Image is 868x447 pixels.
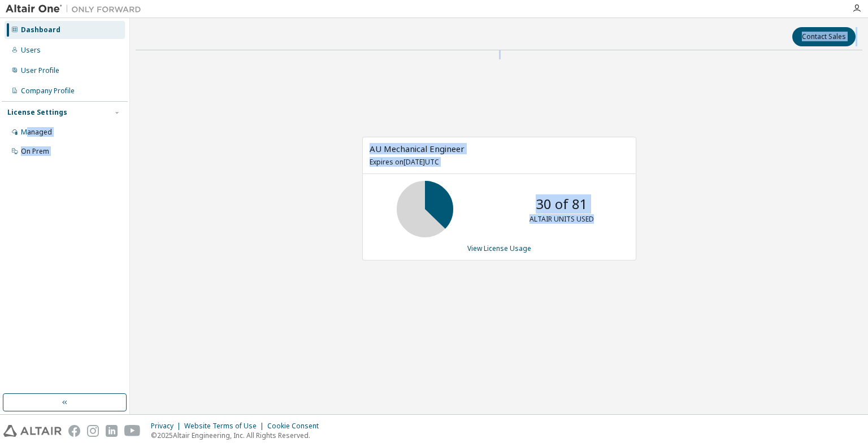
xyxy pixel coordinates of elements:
div: Cookie Consent [267,422,325,431]
a: View License Usage [467,244,531,253]
img: instagram.svg [87,425,99,437]
div: Users [21,46,41,55]
p: © 2025 Altair Engineering, Inc. All Rights Reserved. [151,431,325,440]
p: ALTAIR UNITS USED [530,214,594,224]
div: Website Terms of Use [184,422,267,431]
div: Company Profile [21,86,75,96]
div: On Prem [21,147,49,156]
img: linkedin.svg [106,425,118,437]
div: User Profile [21,66,59,75]
button: Contact Sales [792,27,856,46]
span: AU Mechanical Engineer [370,143,465,154]
img: altair_logo.svg [3,425,62,437]
div: Dashboard [21,25,60,34]
img: facebook.svg [68,425,80,437]
div: Managed [21,128,52,137]
div: License Settings [7,108,67,117]
div: Privacy [151,422,184,431]
p: 30 of 81 [536,194,588,214]
p: Expires on [DATE] UTC [370,157,626,167]
img: Altair One [6,3,147,15]
img: youtube.svg [124,425,141,437]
